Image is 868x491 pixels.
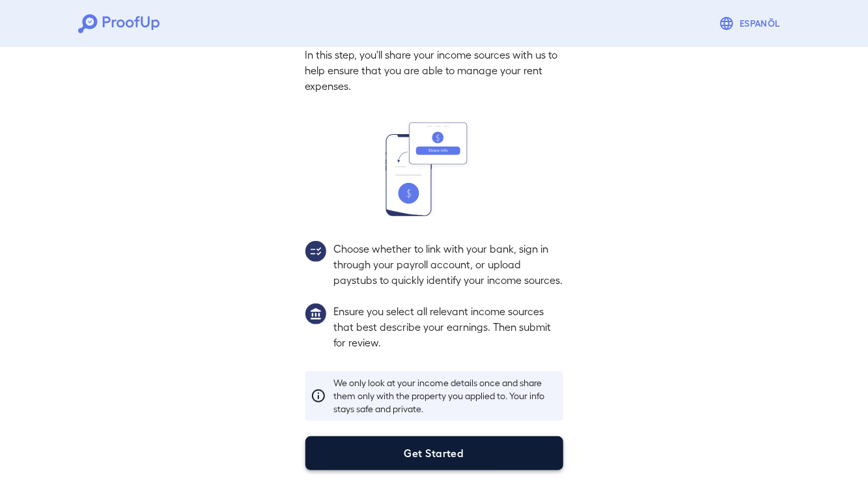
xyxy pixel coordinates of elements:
[334,241,563,288] p: Choose whether to link with your bank, sign in through your payroll account, or upload paystubs t...
[305,436,563,470] button: Get Started
[305,303,326,324] img: group1.svg
[714,10,790,36] button: Espanõl
[334,303,563,350] p: Ensure you select all relevant income sources that best describe your earnings. Then submit for r...
[305,241,326,262] img: group2.svg
[305,47,563,94] p: In this step, you'll share your income sources with us to help ensure that you are able to manage...
[385,122,483,216] img: transfer_money.svg
[334,376,558,415] p: We only look at your income details once and share them only with the property you applied to. Yo...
